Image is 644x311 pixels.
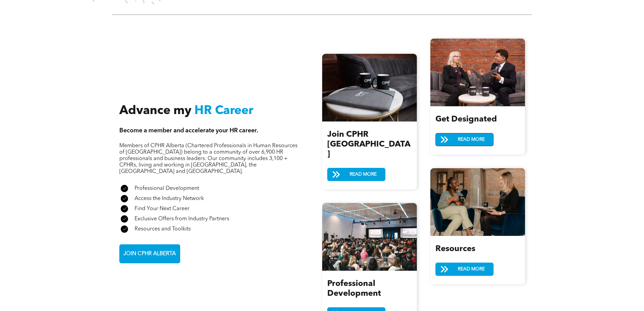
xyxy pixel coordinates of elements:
a: READ MORE [327,168,385,181]
span: Professional Development [135,186,199,191]
span: Resources and Toolkits [135,226,191,232]
span: Get Designated [435,115,497,124]
span: Professional Development [327,280,381,298]
span: READ MORE [347,168,379,181]
a: JOIN CPHR ALBERTA [119,244,180,263]
span: Become a member and accelerate your HR career. [119,128,258,134]
span: Find Your Next Career [135,206,190,212]
a: READ MORE [435,263,494,276]
span: Join CPHR [GEOGRAPHIC_DATA] [327,131,410,158]
span: Advance my [119,105,191,117]
span: Access the Industry Network [135,196,204,201]
span: Resources [435,245,475,253]
span: Members of CPHR Alberta (Chartered Professionals in Human Resources of [GEOGRAPHIC_DATA]) belong ... [119,143,297,174]
span: Exclusive Offers from Industry Partners [135,216,229,222]
span: READ MORE [455,263,487,275]
span: JOIN CPHR ALBERTA [121,247,178,261]
span: READ MORE [455,133,487,146]
a: READ MORE [435,133,494,146]
span: HR Career [194,105,253,117]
